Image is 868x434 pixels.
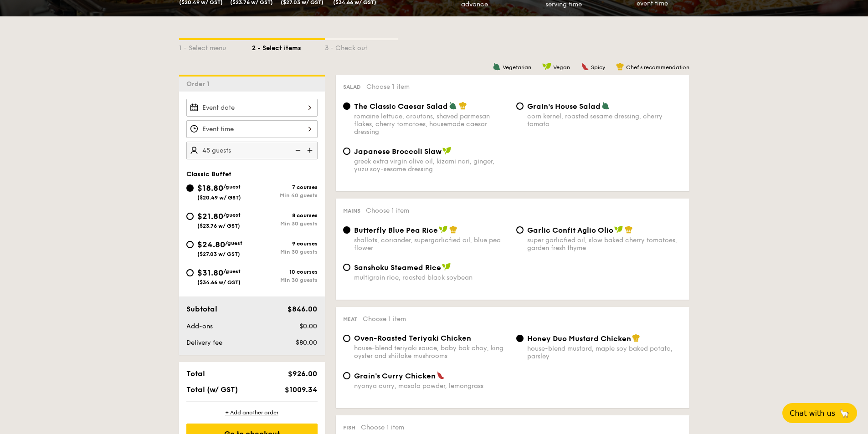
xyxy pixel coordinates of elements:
span: $21.80 [197,211,223,221]
div: 3 - Check out [325,40,398,53]
span: Meat [343,316,357,322]
img: icon-spicy.37a8142b.svg [437,371,445,379]
img: icon-chef-hat.a58ddaea.svg [632,334,640,342]
div: Min 30 guests [252,220,318,227]
span: $18.80 [197,183,223,193]
span: Choose 1 item [366,83,410,91]
span: $80.00 [296,339,317,347]
span: Total (w/ GST) [186,385,238,394]
span: Spicy [591,64,605,71]
img: icon-vegetarian.fe4039eb.svg [449,102,457,110]
span: $1009.34 [285,385,317,394]
div: greek extra virgin olive oil, kizami nori, ginger, yuzu soy-sesame dressing [354,158,509,173]
span: Mains [343,208,360,214]
span: Oven-Roasted Teriyaki Chicken [354,334,471,342]
span: The Classic Caesar Salad [354,102,448,111]
input: The Classic Caesar Saladromaine lettuce, croutons, shaved parmesan flakes, cherry tomatoes, house... [343,102,350,110]
input: Oven-Roasted Teriyaki Chickenhouse-blend teriyaki sauce, baby bok choy, king oyster and shiitake ... [343,335,350,342]
span: Chat with us [790,409,835,418]
input: $21.80/guest($23.76 w/ GST)8 coursesMin 30 guests [186,213,194,220]
img: icon-vegetarian.fe4039eb.svg [493,62,501,71]
div: 9 courses [252,240,318,247]
span: Grain's Curry Chicken [354,372,436,380]
img: icon-spicy.37a8142b.svg [581,62,589,71]
span: Sanshoku Steamed Rice [354,263,441,272]
div: house-blend teriyaki sauce, baby bok choy, king oyster and shiitake mushrooms [354,344,509,360]
span: /guest [223,212,241,218]
div: shallots, coriander, supergarlicfied oil, blue pea flower [354,236,509,252]
input: Honey Duo Mustard Chickenhouse-blend mustard, maple soy baked potato, parsley [516,335,524,342]
img: icon-chef-hat.a58ddaea.svg [625,225,633,234]
span: /guest [225,240,242,246]
div: Min 30 guests [252,249,318,255]
span: Choose 1 item [361,424,404,431]
div: nyonya curry, masala powder, lemongrass [354,382,509,390]
span: Grain's House Salad [527,102,601,111]
button: Chat with us🦙 [782,403,857,423]
img: icon-reduce.1d2dbef1.svg [290,142,304,159]
div: 10 courses [252,269,318,275]
div: Min 30 guests [252,277,318,283]
input: Grain's House Saladcorn kernel, roasted sesame dressing, cherry tomato [516,102,524,110]
img: icon-chef-hat.a58ddaea.svg [616,62,624,71]
span: Add-ons [186,322,213,330]
span: $24.80 [197,240,225,250]
span: $0.00 [299,322,317,330]
span: Total [186,369,205,378]
div: 7 courses [252,184,318,190]
img: icon-vegan.f8ff3823.svg [542,62,551,71]
span: Choose 1 item [366,207,409,214]
div: romaine lettuce, croutons, shaved parmesan flakes, cherry tomatoes, housemade caesar dressing [354,112,509,136]
span: /guest [223,184,241,190]
img: icon-chef-hat.a58ddaea.svg [459,102,467,110]
div: multigrain rice, roasted black soybean [354,274,509,281]
img: icon-chef-hat.a58ddaea.svg [449,225,457,234]
span: Subtotal [186,305,217,313]
span: Delivery fee [186,339,222,347]
input: Event date [186,99,318,117]
span: Chef's recommendation [626,64,689,71]
img: icon-vegan.f8ff3823.svg [439,225,448,234]
span: 🦙 [839,408,850,419]
img: icon-vegan.f8ff3823.svg [442,147,452,155]
img: icon-vegetarian.fe4039eb.svg [601,102,610,110]
input: Event time [186,120,318,138]
div: 2 - Select items [252,40,325,53]
span: Order 1 [186,80,213,88]
span: Salad [343,84,361,90]
input: Grain's Curry Chickennyonya curry, masala powder, lemongrass [343,372,350,379]
span: Honey Duo Mustard Chicken [527,334,631,343]
img: icon-vegan.f8ff3823.svg [442,263,451,271]
span: ($23.76 w/ GST) [197,223,240,229]
div: 1 - Select menu [179,40,252,53]
input: Butterfly Blue Pea Riceshallots, coriander, supergarlicfied oil, blue pea flower [343,226,350,234]
span: $846.00 [288,305,317,313]
span: $31.80 [197,268,223,278]
span: Choose 1 item [363,315,406,323]
span: Vegetarian [503,64,531,71]
span: ($20.49 w/ GST) [197,194,241,201]
img: icon-vegan.f8ff3823.svg [614,225,623,234]
span: $926.00 [288,369,317,378]
div: + Add another order [186,409,318,416]
div: corn kernel, roasted sesame dressing, cherry tomato [527,112,682,128]
span: Japanese Broccoli Slaw [354,147,442,156]
span: ($27.03 w/ GST) [197,251,240,257]
span: Fish [343,424,355,431]
input: Sanshoku Steamed Ricemultigrain rice, roasted black soybean [343,264,350,271]
input: $18.80/guest($20.49 w/ GST)7 coursesMin 40 guests [186,184,194,192]
span: Garlic Confit Aglio Olio [527,226,613,235]
input: Number of guests [186,142,318,159]
span: /guest [223,268,241,275]
input: Japanese Broccoli Slawgreek extra virgin olive oil, kizami nori, ginger, yuzu soy-sesame dressing [343,148,350,155]
span: ($34.66 w/ GST) [197,279,241,286]
span: Vegan [553,64,570,71]
div: Min 40 guests [252,192,318,199]
div: house-blend mustard, maple soy baked potato, parsley [527,345,682,360]
input: $24.80/guest($27.03 w/ GST)9 coursesMin 30 guests [186,241,194,248]
img: icon-add.58712e84.svg [304,142,318,159]
div: super garlicfied oil, slow baked cherry tomatoes, garden fresh thyme [527,236,682,252]
input: Garlic Confit Aglio Oliosuper garlicfied oil, slow baked cherry tomatoes, garden fresh thyme [516,226,524,234]
input: $31.80/guest($34.66 w/ GST)10 coursesMin 30 guests [186,269,194,276]
span: Butterfly Blue Pea Rice [354,226,438,235]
